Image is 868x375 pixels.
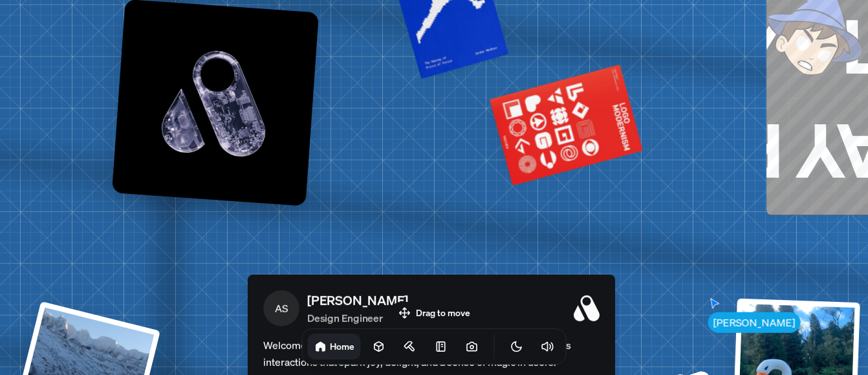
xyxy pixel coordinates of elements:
span: AS [263,290,299,327]
p: [PERSON_NAME] [307,291,408,310]
button: Toggle Audio [535,334,561,359]
h1: Home [330,340,354,352]
a: Home [308,334,361,359]
span: Welcome to I'm a design engineer who crafts interactions that spark joy, delight, and a sense of ... [263,337,600,370]
button: Toggle Theme [504,334,530,359]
